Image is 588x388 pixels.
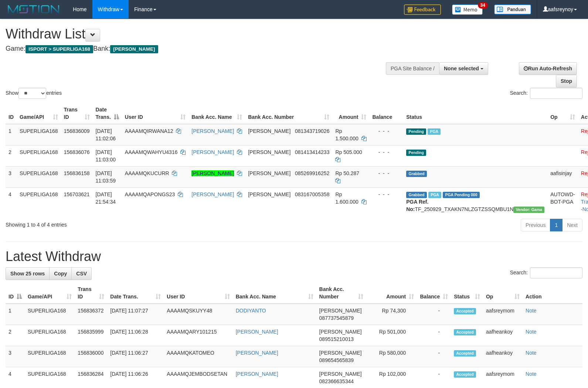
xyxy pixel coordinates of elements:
[107,304,164,325] td: [DATE] 11:07:27
[372,170,400,177] div: - - -
[6,124,17,145] td: 1
[332,103,369,124] th: Amount: activate to sort column ascending
[25,282,75,304] th: Game/API: activate to sort column ascending
[369,103,403,124] th: Balance
[6,4,62,15] img: MOTION_logo.png
[75,304,107,325] td: 156836372
[6,145,17,166] td: 2
[248,149,290,155] span: [PERSON_NAME]
[125,128,173,134] span: AAAAMQIRWANA12
[483,346,523,367] td: aafheankoy
[17,124,61,145] td: SUPERLIGA168
[191,128,234,134] a: [PERSON_NAME]
[386,62,439,75] div: PGA Site Balance /
[417,346,451,367] td: -
[526,329,537,335] a: Note
[372,191,400,198] div: - - -
[519,62,577,75] a: Run Auto-Refresh
[454,308,476,314] span: Accepted
[417,282,451,304] th: Balance: activate to sort column ascending
[406,150,426,156] span: Pending
[335,128,358,141] span: Rp 1.500.000
[164,304,232,325] td: AAAAMQSKUYY48
[188,103,245,124] th: Bank Acc. Name: activate to sort column ascending
[406,199,428,212] b: PGA Ref. No:
[6,282,25,304] th: ID: activate to sort column descending
[316,282,367,304] th: Bank Acc. Number: activate to sort column ascending
[526,350,537,356] a: Note
[439,62,488,75] button: None selected
[403,187,547,216] td: TF_250929_TXAKN7NLZGTZSSQMBU1N
[550,219,562,231] a: 1
[319,329,362,335] span: [PERSON_NAME]
[236,350,278,356] a: [PERSON_NAME]
[372,127,400,135] div: - - -
[406,171,427,177] span: Grabbed
[17,166,61,187] td: SUPERLIGA168
[406,192,427,198] span: Grabbed
[483,282,523,304] th: Op: activate to sort column ascending
[6,187,17,216] td: 4
[547,103,578,124] th: Op: activate to sort column ascending
[6,45,385,53] h4: Game: Bank:
[372,148,400,156] div: - - -
[248,170,290,176] span: [PERSON_NAME]
[319,308,362,314] span: [PERSON_NAME]
[6,346,25,367] td: 3
[96,149,116,163] span: [DATE] 11:03:00
[478,2,488,9] span: 34
[295,170,329,176] span: Copy 085269916252 to clipboard
[49,267,72,280] a: Copy
[513,207,544,213] span: Vendor URL: https://trx31.1velocity.biz
[6,325,25,346] td: 2
[526,371,537,377] a: Note
[335,170,359,176] span: Rp 50.287
[483,325,523,346] td: aafheankoy
[295,128,329,134] span: Copy 081343719026 to clipboard
[122,103,188,124] th: User ID: activate to sort column ascending
[454,371,476,378] span: Accepted
[96,191,116,205] span: [DATE] 21:54:34
[335,191,358,205] span: Rp 1.600.000
[454,350,476,357] span: Accepted
[64,149,90,155] span: 156836076
[191,191,234,197] a: [PERSON_NAME]
[319,378,354,384] span: Copy 082366635344 to clipboard
[75,325,107,346] td: 156835999
[547,166,578,187] td: aafisinjay
[494,4,531,14] img: panduan.png
[107,346,164,367] td: [DATE] 11:06:27
[444,66,479,71] span: None selected
[417,304,451,325] td: -
[319,350,362,356] span: [PERSON_NAME]
[406,128,426,135] span: Pending
[454,329,476,335] span: Accepted
[248,128,290,134] span: [PERSON_NAME]
[526,308,537,314] a: Note
[64,170,90,176] span: 156836158
[17,145,61,166] td: SUPERLIGA168
[164,346,232,367] td: AAAAMQKATOMEO
[191,149,234,155] a: [PERSON_NAME]
[483,304,523,325] td: aafsreymom
[164,325,232,346] td: AAAAMQARY101215
[125,149,178,155] span: AAAAMQWAHYU4316
[523,282,582,304] th: Action
[164,282,232,304] th: User ID: activate to sort column ascending
[110,45,158,53] span: [PERSON_NAME]
[319,357,354,363] span: Copy 089654565839 to clipboard
[417,325,451,346] td: -
[96,128,116,141] span: [DATE] 11:02:06
[233,282,316,304] th: Bank Acc. Name: activate to sort column ascending
[191,170,234,176] a: [PERSON_NAME]
[443,192,480,198] span: PGA Pending
[335,149,362,155] span: Rp 505.000
[107,325,164,346] td: [DATE] 11:06:28
[18,88,46,99] select: Showentries
[366,304,417,325] td: Rp 74,300
[61,103,93,124] th: Trans ID: activate to sort column ascending
[547,187,578,216] td: AUTOWD-BOT-PGA
[428,128,441,135] span: Marked by aafheankoy
[17,103,61,124] th: Game/API: activate to sort column ascending
[6,218,239,228] div: Showing 1 to 4 of 4 entries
